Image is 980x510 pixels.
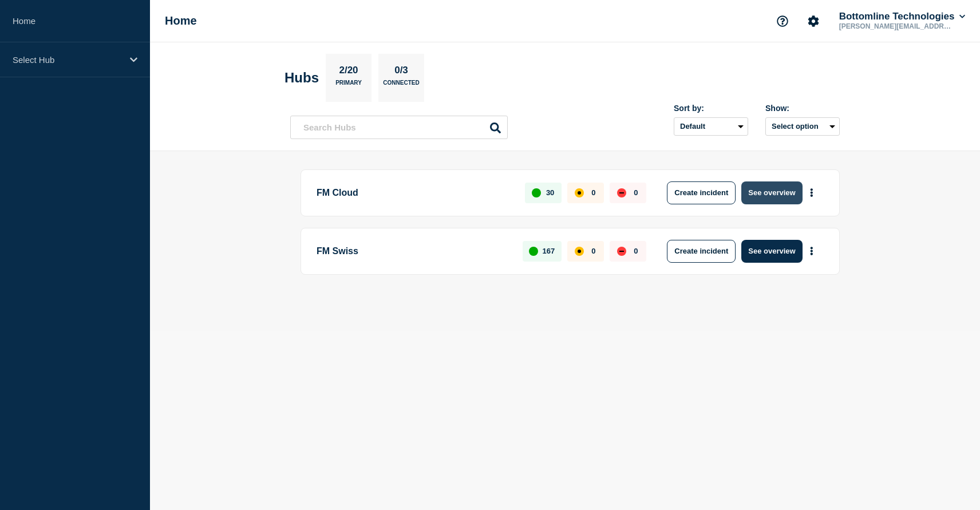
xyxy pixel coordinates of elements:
p: Primary [335,80,362,92]
button: More actions [804,240,819,262]
button: Create incident [667,240,736,263]
p: 2/20 [335,65,362,80]
button: See overview [741,240,802,263]
div: Sort by: [674,104,748,113]
button: Create incident [667,181,736,204]
div: down [617,247,626,256]
h1: Home [165,14,197,27]
div: affected [575,247,584,256]
button: See overview [741,181,802,204]
button: Support [770,9,795,33]
p: 0 [634,188,638,197]
div: up [532,188,541,197]
p: 0 [591,247,595,255]
p: Select Hub [13,55,122,65]
p: FM Swiss [317,240,509,263]
p: [PERSON_NAME][EMAIL_ADDRESS][PERSON_NAME][DOMAIN_NAME] [837,22,956,30]
button: Bottomline Technologies [837,11,967,22]
button: More actions [804,182,819,203]
p: 0/3 [390,65,413,80]
div: affected [575,188,584,197]
button: Account settings [801,9,825,33]
p: 0 [591,188,595,197]
select: Sort by [674,117,748,136]
p: 167 [543,247,555,255]
p: Connected [383,80,419,92]
div: Show: [765,104,840,113]
p: 30 [546,188,554,197]
h2: Hubs [284,70,319,86]
button: Select option [765,117,840,136]
div: up [529,247,538,256]
div: down [617,188,626,197]
input: Search Hubs [290,116,508,139]
p: FM Cloud [317,181,512,204]
p: 0 [634,247,638,255]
